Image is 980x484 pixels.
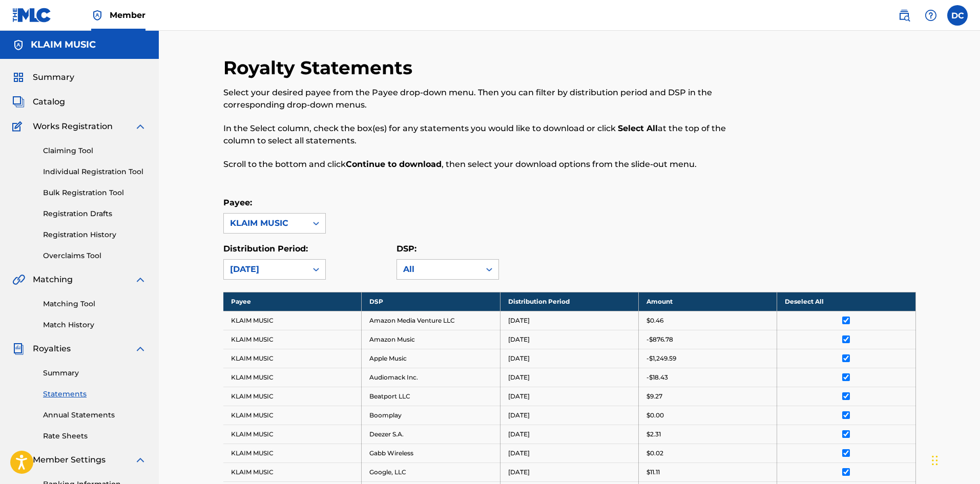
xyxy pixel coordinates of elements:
[647,373,668,382] p: -$18.43
[223,198,252,207] label: Payee:
[921,5,941,26] div: Help
[230,263,301,276] div: [DATE]
[500,444,638,462] td: [DATE]
[43,208,147,219] a: Registration Drafts
[500,462,638,481] td: [DATE]
[500,387,638,406] td: [DATE]
[362,330,500,349] td: Amazon Music
[223,462,362,481] td: KLAIM MUSIC
[12,343,25,355] img: Royalties
[362,462,500,481] td: Google, LLC
[223,158,757,171] p: Scroll to the bottom and click , then select your download options from the slide-out menu.
[898,9,910,22] img: search
[12,273,25,286] img: Matching
[362,368,500,387] td: Audiomack Inc.
[43,166,147,177] a: Individual Registration Tool
[397,244,416,254] label: DSP:
[223,387,362,406] td: KLAIM MUSIC
[43,250,147,261] a: Overclaims Tool
[134,343,147,355] img: expand
[647,316,663,325] p: $0.46
[403,263,474,276] div: All
[230,217,301,229] div: KLAIM MUSIC
[500,425,638,444] td: [DATE]
[223,406,362,425] td: KLAIM MUSIC
[500,311,638,330] td: [DATE]
[346,159,442,169] strong: Continue to download
[362,292,500,311] th: DSP
[500,406,638,425] td: [DATE]
[500,368,638,387] td: [DATE]
[647,430,661,439] p: $2.31
[33,120,113,133] span: Works Registration
[12,71,25,83] img: Summary
[223,56,418,79] h2: Royalty Statements
[12,120,26,133] img: Works Registration
[43,368,147,378] a: Summary
[223,330,362,349] td: KLAIM MUSIC
[12,71,74,83] a: SummarySummary
[33,273,73,286] span: Matching
[223,311,362,330] td: KLAIM MUSIC
[500,292,638,311] th: Distribution Period
[929,435,980,484] div: Widget de chat
[43,389,147,399] a: Statements
[43,229,147,240] a: Registration History
[500,349,638,368] td: [DATE]
[12,454,25,466] img: Member Settings
[947,5,968,26] div: User Menu
[362,311,500,330] td: Amazon Media Venture LLC
[777,292,915,311] th: Deselect All
[618,123,658,133] strong: Select All
[12,39,25,51] img: Accounts
[223,368,362,387] td: KLAIM MUSIC
[223,349,362,368] td: KLAIM MUSIC
[12,96,25,108] img: Catalog
[12,96,65,108] a: CatalogCatalog
[647,468,660,477] p: $11.11
[647,411,664,420] p: $0.00
[134,120,147,133] img: expand
[134,454,147,466] img: expand
[33,454,106,466] span: Member Settings
[223,444,362,462] td: KLAIM MUSIC
[929,435,980,484] iframe: Chat Widget
[43,299,147,309] a: Matching Tool
[43,145,147,156] a: Claiming Tool
[638,292,777,311] th: Amount
[932,445,938,476] div: Arrastrar
[223,87,757,111] p: Select your desired payee from the Payee drop-down menu. Then you can filter by distribution peri...
[43,431,147,441] a: Rate Sheets
[647,449,663,458] p: $0.02
[223,292,362,311] th: Payee
[951,321,980,404] iframe: Resource Center
[500,330,638,349] td: [DATE]
[31,39,96,51] h5: KLAIM MUSIC
[223,244,308,254] label: Distribution Period:
[925,9,937,22] img: help
[43,187,147,198] a: Bulk Registration Tool
[134,273,147,286] img: expand
[33,96,65,108] span: Catalog
[647,335,673,344] p: -$876.78
[110,9,145,21] span: Member
[647,354,676,363] p: -$1,249.59
[33,343,71,355] span: Royalties
[223,122,757,147] p: In the Select column, check the box(es) for any statements you would like to download or click at...
[12,8,52,23] img: MLC Logo
[362,387,500,406] td: Beatport LLC
[362,444,500,462] td: Gabb Wireless
[362,406,500,425] td: Boomplay
[91,9,103,22] img: Top Rightsholder
[362,425,500,444] td: Deezer S.A.
[43,410,147,420] a: Annual Statements
[43,320,147,330] a: Match History
[362,349,500,368] td: Apple Music
[894,5,914,26] a: Public Search
[647,392,662,401] p: $9.27
[33,71,74,83] span: Summary
[223,425,362,444] td: KLAIM MUSIC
